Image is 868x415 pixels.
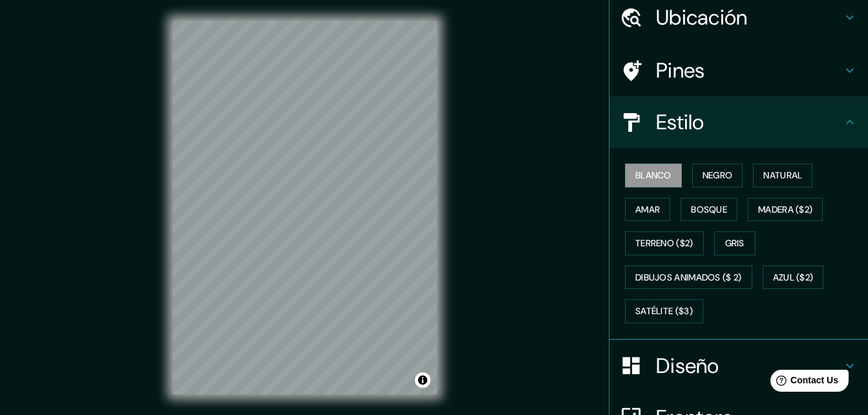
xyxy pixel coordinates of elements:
[635,235,693,251] font: Terreno ($2)
[714,231,756,255] button: Gris
[691,202,727,218] font: Bosque
[625,231,704,255] button: Terreno ($2)
[625,299,703,323] button: Satélite ($3)
[635,270,742,286] font: Dibujos animados ($ 2)
[609,45,868,96] div: Pines
[763,167,802,184] font: Natural
[635,202,660,218] font: Amar
[635,167,672,184] font: Blanco
[625,198,670,222] button: Amar
[703,167,733,184] font: Negro
[609,340,868,392] div: Diseño
[753,365,854,401] iframe: Help widget launcher
[415,372,430,388] button: Alternar atribución
[773,270,814,286] font: Azul ($2)
[753,164,812,187] button: Natural
[656,353,842,379] h4: Diseño
[656,5,842,30] h4: Ubicación
[635,303,693,319] font: Satélite ($3)
[758,202,812,218] font: Madera ($2)
[625,266,752,290] button: Dibujos animados ($ 2)
[725,235,745,251] font: Gris
[748,198,823,222] button: Madera ($2)
[656,58,842,83] h4: Pines
[763,266,824,290] button: Azul ($2)
[692,164,743,187] button: Negro
[625,164,682,187] button: Blanco
[656,109,842,135] h4: Estilo
[173,21,437,394] canvas: Mapa
[681,198,737,222] button: Bosque
[609,96,868,148] div: Estilo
